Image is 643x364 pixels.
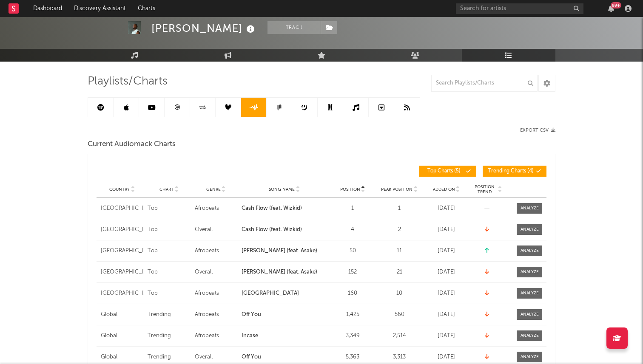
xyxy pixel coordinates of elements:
[381,187,413,192] span: Peak Position
[425,268,468,277] div: [DATE]
[88,76,168,87] span: Playlists/Charts
[433,187,455,192] span: Added On
[195,204,237,213] div: Afrobeats
[101,226,143,234] div: [GEOGRAPHIC_DATA]
[109,187,130,192] span: Country
[456,3,583,14] input: Search for artists
[378,247,421,255] div: 11
[378,268,421,277] div: 21
[195,226,237,234] div: Overall
[148,226,190,234] div: Top
[331,247,374,255] div: 50
[195,332,237,340] div: Afrobeats
[101,332,143,340] div: Global
[242,268,327,277] a: [PERSON_NAME] (feat. Asake)
[269,187,295,192] span: Song Name
[331,204,374,213] div: 1
[378,310,421,319] div: 560
[425,353,468,361] div: [DATE]
[195,268,237,277] div: Overall
[331,289,374,298] div: 160
[148,332,190,340] div: Trending
[148,353,190,361] div: Trending
[340,187,360,192] span: Position
[483,166,546,177] button: Trending Charts(4)
[425,204,468,213] div: [DATE]
[425,332,468,340] div: [DATE]
[195,247,237,255] div: Afrobeats
[148,310,190,319] div: Trending
[101,289,143,298] div: [GEOGRAPHIC_DATA]
[425,226,468,234] div: [DATE]
[148,289,190,298] div: Top
[242,310,327,319] a: Off You
[488,169,534,174] span: Trending Charts ( 4 )
[424,169,464,174] span: Top Charts ( 5 )
[242,332,327,340] a: Incase
[378,289,421,298] div: 10
[101,247,143,255] div: [GEOGRAPHIC_DATA]
[195,289,237,298] div: Afrobeats
[195,353,237,361] div: Overall
[159,187,174,192] span: Chart
[425,310,468,319] div: [DATE]
[425,289,468,298] div: [DATE]
[101,353,143,361] div: Global
[611,2,621,8] div: 99 +
[267,21,321,34] button: Track
[472,184,497,195] span: Position Trend
[148,247,190,255] div: Top
[206,187,221,192] span: Genre
[331,332,374,340] div: 3,349
[101,310,143,319] div: Global
[378,353,421,361] div: 3,313
[242,247,327,255] a: [PERSON_NAME] (feat. Asake)
[148,268,190,277] div: Top
[378,226,421,234] div: 2
[148,204,190,213] div: Top
[331,353,374,361] div: 5,363
[378,204,421,213] div: 1
[425,247,468,255] div: [DATE]
[331,310,374,319] div: 1,425
[195,310,237,319] div: Afrobeats
[242,204,327,213] a: Cash Flow (feat. Wizkid)
[101,268,143,277] div: [GEOGRAPHIC_DATA]
[242,289,327,298] a: [GEOGRAPHIC_DATA]
[242,353,327,361] a: Off You
[378,332,421,340] div: 2,514
[520,128,555,133] button: Export CSV
[242,226,327,234] a: Cash Flow (feat. Wizkid)
[101,204,143,213] div: [GEOGRAPHIC_DATA]
[608,5,614,12] button: 99+
[151,21,257,35] div: [PERSON_NAME]
[431,75,538,92] input: Search Playlists/Charts
[419,166,476,177] button: Top Charts(5)
[331,226,374,234] div: 4
[88,139,176,150] span: Current Audiomack Charts
[331,268,374,277] div: 152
